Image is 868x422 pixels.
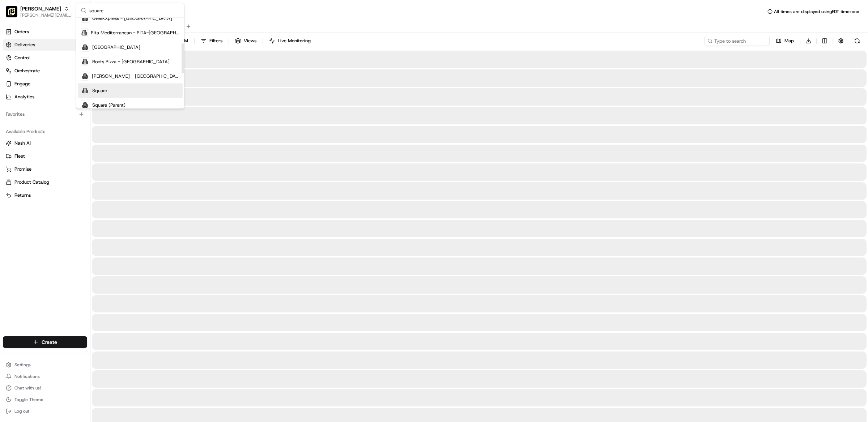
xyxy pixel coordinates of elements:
[705,36,770,46] input: Type to search
[6,179,84,186] a: Product Catalog
[14,385,41,391] span: Chat with us!
[3,52,87,64] button: Control
[4,102,58,115] a: 📗Knowledge Base
[3,150,87,162] button: Fleet
[197,36,226,46] button: Filters
[3,406,87,416] button: Log out
[3,176,87,188] button: Product Catalog
[14,362,31,368] span: Settings
[14,94,34,100] span: Analytics
[72,123,88,128] span: Pylon
[3,371,87,381] button: Notifications
[3,3,75,20] button: Pei Wei - Rogers[PERSON_NAME][PERSON_NAME][EMAIL_ADDRESS][DOMAIN_NAME]
[42,338,57,346] span: Create
[20,5,61,12] button: [PERSON_NAME]
[25,76,92,82] div: We're available if you need us!
[3,126,87,137] div: Available Products
[3,108,87,120] div: Favorites
[92,44,140,51] span: [GEOGRAPHIC_DATA]
[61,106,67,111] div: 💻
[14,29,29,35] span: Orders
[89,3,180,18] input: Search...
[6,153,84,159] a: Fleet
[6,166,84,172] a: Promise
[7,69,20,82] img: 1736555255976-a54dd68f-1ca7-489b-9aae-adbdc363a1c4
[3,163,87,175] button: Promise
[774,9,859,14] span: All times are displayed using EDT timezone
[266,36,314,46] button: Live Monitoring
[92,102,125,108] span: Square (Parent)
[3,189,87,201] button: Returns
[92,88,107,94] span: Square
[91,30,180,36] span: Pita Mediterranean - PITA-[GEOGRAPHIC_DATA]
[92,73,180,80] span: [PERSON_NAME] - [GEOGRAPHIC_DATA]
[68,105,116,112] span: API Documentation
[76,18,184,108] div: Suggestions
[14,105,55,112] span: Knowledge Base
[6,192,84,199] a: Returns
[278,38,311,44] span: Live Monitoring
[3,360,87,370] button: Settings
[14,140,31,146] span: Nash AI
[7,29,132,41] p: Welcome 👋
[7,106,13,111] div: 📗
[58,102,119,115] a: 💻API Documentation
[14,374,40,379] span: Notifications
[92,15,172,22] span: GreekXpress - [GEOGRAPHIC_DATA]
[14,179,49,186] span: Product Catalog
[3,65,87,77] button: Orchestrate
[92,59,170,65] span: Roots Pizza - [GEOGRAPHIC_DATA]
[3,383,87,393] button: Chat with us!
[20,12,72,18] button: [PERSON_NAME][EMAIL_ADDRESS][DOMAIN_NAME]
[6,140,84,146] a: Nash AI
[773,36,797,46] button: Map
[232,36,260,46] button: Views
[14,81,30,87] span: Engage
[25,69,119,76] div: Start new chat
[14,68,40,74] span: Orchestrate
[3,91,87,103] a: Analytics
[3,39,87,51] a: Deliveries
[3,78,87,90] button: Engage
[244,38,256,44] span: Views
[3,26,87,38] a: Orders
[209,38,222,44] span: Filters
[14,42,35,48] span: Deliveries
[852,36,862,46] button: Refresh
[14,153,25,159] span: Fleet
[6,6,17,17] img: Pei Wei - Rogers
[3,395,87,405] button: Toggle Theme
[14,408,29,414] span: Log out
[123,71,132,80] button: Start new chat
[3,137,87,149] button: Nash AI
[7,7,22,22] img: Nash
[14,397,43,402] span: Toggle Theme
[14,192,31,199] span: Returns
[14,55,30,61] span: Control
[3,336,87,348] button: Create
[19,47,130,54] input: Got a question? Start typing here...
[784,38,794,44] span: Map
[51,122,88,128] a: Powered byPylon
[14,166,31,172] span: Promise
